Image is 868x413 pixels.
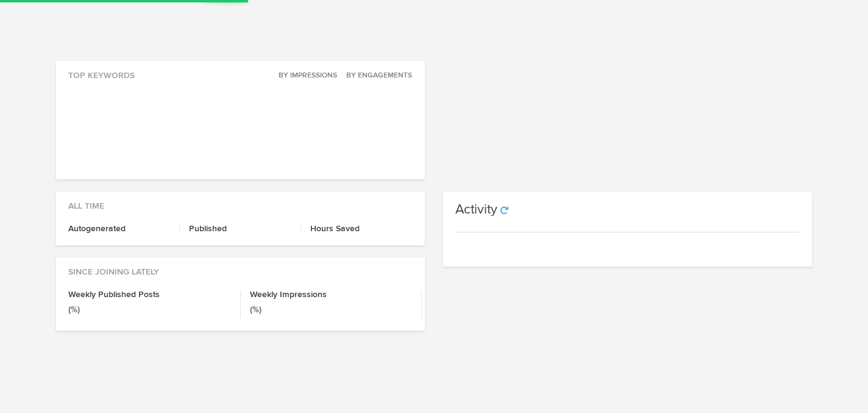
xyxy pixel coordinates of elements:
[310,224,413,233] h4: Hours Saved
[68,224,170,233] h4: Autogenerated
[250,290,413,299] h4: Weekly Impressions
[340,70,413,82] button: By Engagements
[455,203,497,217] h3: Activity
[56,257,425,278] div: Since Joining Lately
[68,306,80,314] small: (%)
[56,192,425,212] div: All Time
[272,70,338,82] button: By Impressions
[56,61,425,82] div: Top Keywords
[68,290,231,299] h4: Weekly Published Posts
[189,224,291,233] h4: Published
[250,306,261,314] small: (%)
